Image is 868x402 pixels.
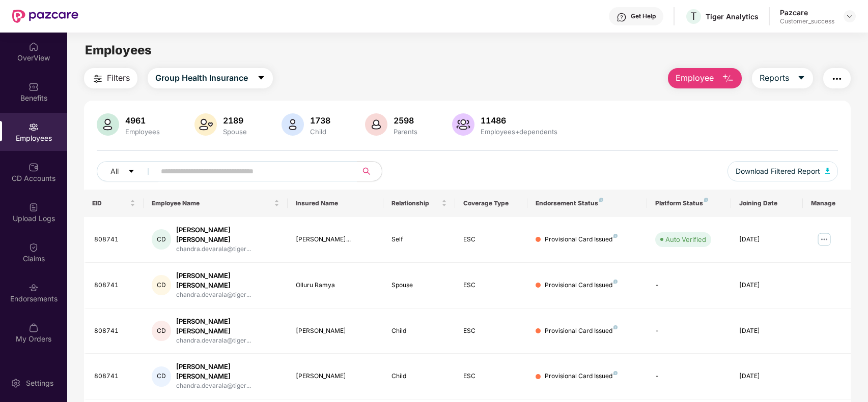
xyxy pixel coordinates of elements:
th: Insured Name [288,190,383,217]
div: Provisional Card Issued [545,326,618,336]
img: svg+xml;base64,PHN2ZyBpZD0iVXBsb2FkX0xvZ3MiIGRhdGEtbmFtZT0iVXBsb2FkIExvZ3MiIHhtbG5zPSJodHRwOi8vd3... [29,202,39,212]
div: Settings [23,378,57,388]
span: All [110,166,119,177]
span: Relationship [391,199,439,207]
button: Download Filtered Report [727,161,838,181]
div: Olluru Ramya [296,281,375,290]
img: svg+xml;base64,PHN2ZyB4bWxucz0iaHR0cDovL3d3dy53My5vcmcvMjAwMC9zdmciIHhtbG5zOnhsaW5rPSJodHRwOi8vd3... [282,113,304,136]
button: Reportscaret-down [752,68,813,88]
div: Provisional Card Issued [545,235,618,244]
img: svg+xml;base64,PHN2ZyB4bWxucz0iaHR0cDovL3d3dy53My5vcmcvMjAwMC9zdmciIHhtbG5zOnhsaW5rPSJodHRwOi8vd3... [722,73,734,85]
span: caret-down [257,74,265,83]
div: CD [152,275,171,295]
span: Download Filtered Report [736,166,820,177]
div: Endorsement Status [536,199,639,207]
span: Employee Name [152,199,271,207]
td: - [647,354,731,399]
button: search [357,161,382,181]
div: chandra.devarala@tiger... [176,290,279,300]
div: Spouse [221,128,249,136]
img: svg+xml;base64,PHN2ZyB4bWxucz0iaHR0cDovL3d3dy53My5vcmcvMjAwMC9zdmciIHdpZHRoPSI4IiBoZWlnaHQ9IjgiIH... [599,198,603,202]
div: Employees [123,128,162,136]
div: Tiger Analytics [706,12,759,21]
th: Relationship [383,190,455,217]
span: Employee [676,72,714,84]
img: svg+xml;base64,PHN2ZyBpZD0iQ2xhaW0iIHhtbG5zPSJodHRwOi8vd3d3LnczLm9yZy8yMDAwL3N2ZyIgd2lkdGg9IjIwIi... [29,242,39,253]
th: Employee Name [144,190,287,217]
div: [PERSON_NAME] [296,372,375,381]
div: 808741 [94,235,136,244]
img: svg+xml;base64,PHN2ZyB4bWxucz0iaHR0cDovL3d3dy53My5vcmcvMjAwMC9zdmciIHdpZHRoPSIyNCIgaGVpZ2h0PSIyNC... [831,73,843,85]
span: T [690,10,697,22]
div: Provisional Card Issued [545,281,618,290]
div: 808741 [94,372,136,381]
div: Child [391,326,447,336]
th: Joining Date [731,190,803,217]
button: Filters [84,68,137,88]
img: svg+xml;base64,PHN2ZyBpZD0iTXlfT3JkZXJzIiBkYXRhLW5hbWU9Ik15IE9yZGVycyIgeG1sbnM9Imh0dHA6Ly93d3cudz... [29,323,39,333]
button: Allcaret-down [97,161,159,181]
th: EID [84,190,144,217]
img: svg+xml;base64,PHN2ZyBpZD0iSGVscC0zMngzMiIgeG1sbnM9Imh0dHA6Ly93d3cudzMub3JnLzIwMDAvc3ZnIiB3aWR0aD... [617,12,627,22]
div: [PERSON_NAME] [PERSON_NAME] [176,317,279,336]
td: - [647,308,731,354]
th: Coverage Type [455,190,527,217]
div: [PERSON_NAME] [PERSON_NAME] [176,271,279,290]
img: svg+xml;base64,PHN2ZyB4bWxucz0iaHR0cDovL3d3dy53My5vcmcvMjAwMC9zdmciIHdpZHRoPSI4IiBoZWlnaHQ9IjgiIH... [613,325,618,329]
div: Platform Status [655,199,723,207]
div: Provisional Card Issued [545,372,618,381]
img: svg+xml;base64,PHN2ZyB4bWxucz0iaHR0cDovL3d3dy53My5vcmcvMjAwMC9zdmciIHdpZHRoPSI4IiBoZWlnaHQ9IjgiIH... [704,198,708,202]
div: ESC [463,372,519,381]
img: svg+xml;base64,PHN2ZyB4bWxucz0iaHR0cDovL3d3dy53My5vcmcvMjAwMC9zdmciIHhtbG5zOnhsaW5rPSJodHRwOi8vd3... [97,113,119,136]
div: CD [152,229,171,250]
span: caret-down [797,74,805,83]
span: EID [92,199,128,207]
div: chandra.devarala@tiger... [176,336,279,346]
span: Group Health Insurance [155,72,248,84]
img: manageButton [816,231,832,248]
div: ESC [463,235,519,244]
span: Filters [107,72,130,84]
img: svg+xml;base64,PHN2ZyB4bWxucz0iaHR0cDovL3d3dy53My5vcmcvMjAwMC9zdmciIHdpZHRoPSI4IiBoZWlnaHQ9IjgiIH... [613,234,618,238]
img: svg+xml;base64,PHN2ZyB4bWxucz0iaHR0cDovL3d3dy53My5vcmcvMjAwMC9zdmciIHhtbG5zOnhsaW5rPSJodHRwOi8vd3... [452,113,474,136]
div: 808741 [94,281,136,290]
img: svg+xml;base64,PHN2ZyB4bWxucz0iaHR0cDovL3d3dy53My5vcmcvMjAwMC9zdmciIHdpZHRoPSI4IiBoZWlnaHQ9IjgiIH... [613,280,618,284]
div: [DATE] [739,372,795,381]
div: Auto Verified [665,234,706,244]
div: [PERSON_NAME] [PERSON_NAME] [176,225,279,244]
img: svg+xml;base64,PHN2ZyBpZD0iU2V0dGluZy0yMHgyMCIgeG1sbnM9Imh0dHA6Ly93d3cudzMub3JnLzIwMDAvc3ZnIiB3aW... [11,378,21,388]
img: New Pazcare Logo [12,10,78,23]
div: [PERSON_NAME] [PERSON_NAME] [176,362,279,381]
div: Self [391,235,447,244]
div: Get Help [631,12,656,20]
div: 808741 [94,326,136,336]
img: svg+xml;base64,PHN2ZyBpZD0iQ0RfQWNjb3VudHMiIGRhdGEtbmFtZT0iQ0QgQWNjb3VudHMiIHhtbG5zPSJodHRwOi8vd3... [29,162,39,172]
div: 2189 [221,115,249,126]
img: svg+xml;base64,PHN2ZyB4bWxucz0iaHR0cDovL3d3dy53My5vcmcvMjAwMC9zdmciIHhtbG5zOnhsaW5rPSJodHRwOi8vd3... [194,113,217,136]
button: Employee [668,68,742,88]
div: chandra.devarala@tiger... [176,244,279,254]
img: svg+xml;base64,PHN2ZyBpZD0iRW1wbG95ZWVzIiB4bWxucz0iaHR0cDovL3d3dy53My5vcmcvMjAwMC9zdmciIHdpZHRoPS... [29,122,39,132]
span: Employees [85,43,152,57]
img: svg+xml;base64,PHN2ZyB4bWxucz0iaHR0cDovL3d3dy53My5vcmcvMjAwMC9zdmciIHdpZHRoPSI4IiBoZWlnaHQ9IjgiIH... [613,371,618,375]
div: 2598 [391,115,419,126]
span: search [357,167,377,175]
div: Parents [391,128,419,136]
div: [DATE] [739,281,795,290]
div: Pazcare [780,8,834,17]
div: [PERSON_NAME]... [296,235,375,244]
div: CD [152,366,171,387]
div: Employees+dependents [479,128,559,136]
button: Group Health Insurancecaret-down [148,68,273,88]
div: [DATE] [739,235,795,244]
img: svg+xml;base64,PHN2ZyBpZD0iQmVuZWZpdHMiIHhtbG5zPSJodHRwOi8vd3d3LnczLm9yZy8yMDAwL3N2ZyIgd2lkdGg9Ij... [29,82,39,92]
div: 11486 [479,115,559,126]
th: Manage [803,190,851,217]
div: CD [152,321,171,341]
div: 4961 [123,115,162,126]
img: svg+xml;base64,PHN2ZyBpZD0iSG9tZSIgeG1sbnM9Imh0dHA6Ly93d3cudzMub3JnLzIwMDAvc3ZnIiB3aWR0aD0iMjAiIG... [29,42,39,52]
div: chandra.devarala@tiger... [176,381,279,391]
span: caret-down [128,168,135,176]
td: - [647,263,731,308]
img: svg+xml;base64,PHN2ZyB4bWxucz0iaHR0cDovL3d3dy53My5vcmcvMjAwMC9zdmciIHhtbG5zOnhsaW5rPSJodHRwOi8vd3... [365,113,387,136]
